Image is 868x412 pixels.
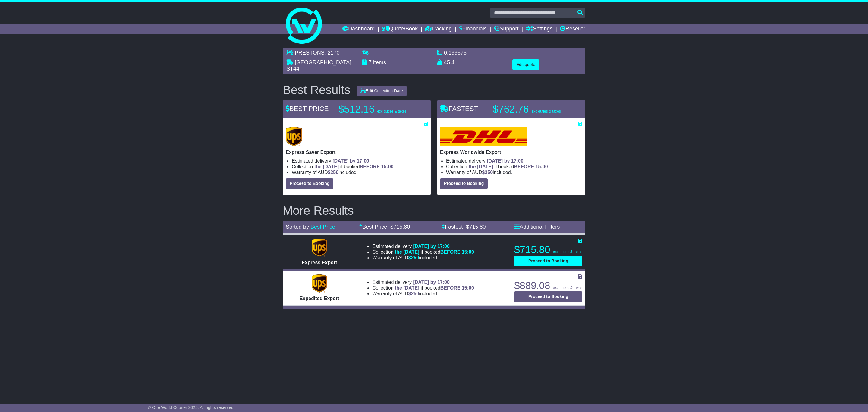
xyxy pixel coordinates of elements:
span: the [DATE] [395,249,419,255]
span: if booked [314,164,394,169]
a: Financials [459,24,487,34]
button: Proceed to Booking [440,178,488,189]
span: [DATE] by 17:00 [487,158,524,163]
li: Estimated delivery [292,158,428,164]
span: [DATE] by 17:00 [413,244,450,249]
button: Proceed to Booking [514,256,582,266]
li: Warranty of AUD included. [292,170,428,175]
a: Quote/Book [382,24,418,34]
span: 15:00 [462,285,474,290]
span: $ [408,291,419,296]
li: Estimated delivery [372,243,474,249]
span: , 2170 [325,50,340,56]
span: Express Export [302,260,337,265]
span: $ [328,170,338,175]
div: Best Results [280,83,354,97]
p: $762.76 [493,103,568,115]
li: Collection [372,285,474,291]
span: 715.80 [469,224,486,230]
li: Warranty of AUD included. [372,291,474,296]
span: 15:00 [462,249,474,255]
span: the [DATE] [314,164,339,169]
button: Proceed to Booking [286,178,333,189]
span: exc duties & taxes [377,109,406,113]
span: exc duties & taxes [553,286,582,290]
p: Express Worldwide Export [440,149,582,155]
span: [DATE] by 17:00 [413,280,450,285]
a: Best Price [310,224,335,230]
span: 250 [330,170,338,175]
li: Estimated delivery [372,279,474,285]
a: Additional Filters [514,224,560,230]
span: BEFORE [440,249,461,255]
span: BEFORE [440,285,461,290]
li: Collection [372,249,474,255]
p: $889.08 [514,280,582,292]
span: if booked [395,249,474,255]
li: Warranty of AUD included. [372,255,474,261]
span: exc duties & taxes [553,250,582,254]
a: Reseller [560,24,585,34]
img: DHL: Express Worldwide Export [440,127,527,146]
span: if booked [395,285,474,290]
span: 715.80 [393,224,410,230]
span: 7 [369,59,372,65]
a: Tracking [425,24,452,34]
span: 250 [411,291,419,296]
span: PRESTONS [295,50,325,56]
span: - $ [463,224,486,230]
a: Dashboard [342,24,375,34]
img: UPS (new): Express Saver Export [286,127,302,146]
img: UPS (new): Express Export [312,239,327,257]
span: 15:00 [536,164,548,169]
li: Collection [446,164,582,170]
span: 250 [411,255,419,260]
span: the [DATE] [469,164,493,169]
span: exc duties & taxes [531,109,561,113]
span: BEFORE [360,164,380,169]
li: Collection [292,164,428,170]
li: Estimated delivery [446,158,582,164]
span: $ [482,170,493,175]
span: - $ [387,224,410,230]
span: [DATE] by 17:00 [332,158,369,163]
p: $512.16 [338,103,414,115]
span: if booked [469,164,548,169]
h2: More Results [283,204,585,217]
span: Sorted by [286,224,309,230]
a: Settings [526,24,552,34]
p: Express Saver Export [286,149,428,155]
button: Proceed to Booking [514,291,582,302]
span: the [DATE] [395,285,419,290]
a: Support [494,24,518,34]
span: [GEOGRAPHIC_DATA] [295,59,351,65]
span: 0.199875 [444,50,467,56]
span: items [373,59,386,65]
button: Edit Collection Date [357,86,407,96]
span: , ST44 [286,59,353,72]
span: BEST PRICE [286,105,329,113]
button: Edit quote [512,59,539,70]
span: 45.4 [444,59,454,65]
img: UPS (new): Expedited Export [312,274,327,293]
a: Fastest- $715.80 [442,224,486,230]
span: $ [408,255,419,260]
span: 15:00 [381,164,394,169]
span: 250 [485,170,493,175]
span: FASTEST [440,105,478,113]
span: Expedited Export [300,296,339,301]
a: Best Price- $715.80 [359,224,410,230]
p: $715.80 [514,244,582,256]
span: BEFORE [514,164,534,169]
li: Warranty of AUD included. [446,170,582,175]
span: © One World Courier 2025. All rights reserved. [148,405,235,410]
